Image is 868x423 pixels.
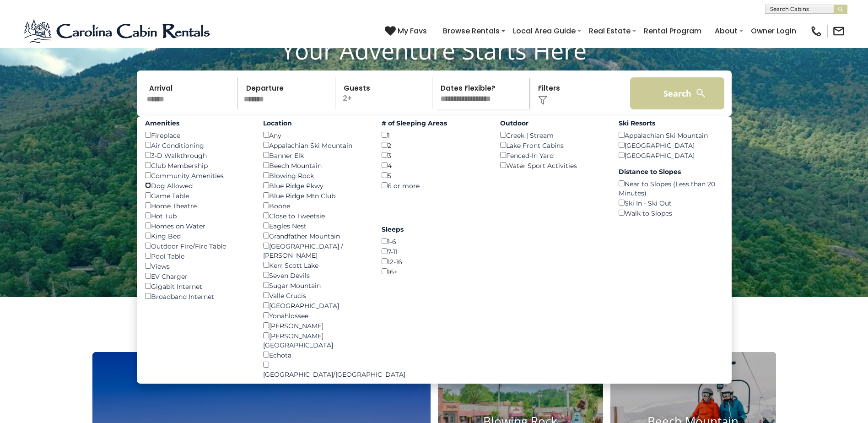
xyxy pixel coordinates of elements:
div: Boone [263,201,368,211]
img: mail-regular-black.png [832,25,845,38]
div: [GEOGRAPHIC_DATA] [619,150,723,160]
a: My Favs [385,25,429,37]
div: Kerr Scott Lake [263,260,368,270]
div: Hot Tub [145,211,250,221]
div: Game Table [145,190,250,201]
label: Location [263,119,368,128]
div: Blue Ridge Mtn Club [263,190,368,201]
div: Eagles Nest [263,221,368,231]
a: Rental Program [639,23,706,39]
a: Owner Login [746,23,801,39]
label: # of Sleeping Areas [382,119,486,128]
img: search-regular-white.png [695,87,706,99]
div: Blowing Rock [263,170,368,180]
div: EV Charger [145,271,250,281]
div: [PERSON_NAME] [263,320,368,331]
div: Home Theatre [145,201,250,211]
h3: Select Your Destination [91,320,777,352]
div: [GEOGRAPHIC_DATA] [263,300,368,310]
label: Amenities [145,119,250,128]
div: 1-6 [382,236,486,246]
div: Yonahlossee [263,310,368,320]
div: Echota [263,350,368,360]
div: Ski In - Ski Out [619,198,723,208]
div: Blue Ridge Pkwy [263,180,368,190]
label: Outdoor [500,119,605,128]
p: 2+ [338,77,432,109]
div: Appalachian Ski Mountain [263,140,368,150]
a: Browse Rentals [438,23,504,39]
div: Appalachian Ski Mountain [619,130,723,140]
div: 4 [382,160,486,170]
a: Local Area Guide [508,23,580,39]
label: Sleeps [382,225,486,234]
div: 12-16 [382,256,486,266]
h1: Your Adventure Starts Here [7,36,861,65]
button: Search [630,77,725,109]
div: King Bed [145,231,250,241]
div: [GEOGRAPHIC_DATA] [619,140,723,150]
div: 6 or more [382,180,486,190]
div: Fireplace [145,130,250,140]
div: Broadband Internet [145,291,250,301]
div: Pool Table [145,251,250,261]
div: 1 [382,130,486,140]
div: Beech Mountain [263,160,368,170]
a: Real Estate [584,23,635,39]
div: Sugar Mountain [263,280,368,290]
div: [GEOGRAPHIC_DATA] / [PERSON_NAME] [263,241,368,260]
img: Blue-2.png [23,17,213,45]
div: Air Conditioning [145,140,250,150]
div: 3-D Walkthrough [145,150,250,160]
div: Near to Slopes (Less than 20 Minutes) [619,179,723,198]
div: Valle Crucis [263,290,368,300]
div: Grandfather Mountain [263,231,368,241]
label: Ski Resorts [619,119,723,128]
div: Any [263,130,368,140]
div: 3 [382,150,486,160]
img: phone-regular-black.png [810,25,823,38]
div: 16+ [382,266,486,277]
div: Club Membership [145,160,250,170]
div: Fenced-In Yard [500,150,605,160]
div: Outdoor Fire/Fire Table [145,241,250,251]
div: Community Amenities [145,170,250,180]
div: Banner Elk [263,150,368,160]
div: Water Sport Activities [500,160,605,170]
div: Views [145,261,250,271]
div: Homes on Water [145,221,250,231]
label: Distance to Slopes [619,167,723,176]
div: Gigabit Internet [145,281,250,291]
img: filter--v1.png [538,96,547,105]
div: [PERSON_NAME][GEOGRAPHIC_DATA] [263,331,368,350]
div: Seven Devils [263,270,368,280]
div: 2 [382,140,486,150]
span: My Favs [398,25,427,37]
div: Creek | Stream [500,130,605,140]
div: 5 [382,170,486,180]
div: Close to Tweetsie [263,211,368,221]
div: Dog Allowed [145,180,250,190]
div: 7-11 [382,246,486,256]
div: Lake Front Cabins [500,140,605,150]
div: [GEOGRAPHIC_DATA]/[GEOGRAPHIC_DATA] [263,360,368,379]
a: About [710,23,742,39]
div: Walk to Slopes [619,208,723,218]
